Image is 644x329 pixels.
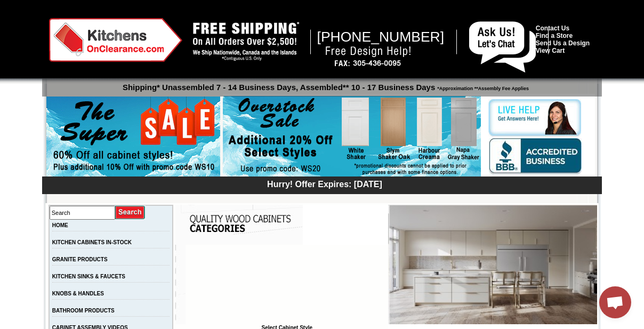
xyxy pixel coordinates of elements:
img: Kitchens on Clearance Logo [49,18,182,62]
a: Contact Us [536,25,569,32]
a: HOME [52,222,68,228]
a: Send Us a Design [536,39,590,47]
img: Nash Matte Sand [388,205,597,324]
a: Find a Store [536,32,573,39]
input: Submit [115,205,146,220]
div: Hurry! Offer Expires: [DATE] [47,178,602,189]
a: BATHROOM PRODUCTS [52,308,115,314]
iframe: Browser incompatible [186,245,388,325]
span: [PHONE_NUMBER] [317,29,445,45]
p: Shipping* Unassembled 7 - 14 Business Days, Assembled** 10 - 17 Business Days [47,78,602,92]
a: KITCHEN SINKS & FAUCETS [52,274,125,279]
a: GRANITE PRODUCTS [52,256,108,262]
a: View Cart [536,47,565,54]
a: KITCHEN CABINETS IN-STOCK [52,239,132,245]
div: Open chat [599,286,631,318]
span: *Approximation **Assembly Fee Applies [435,83,529,91]
a: KNOBS & HANDLES [52,291,104,296]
